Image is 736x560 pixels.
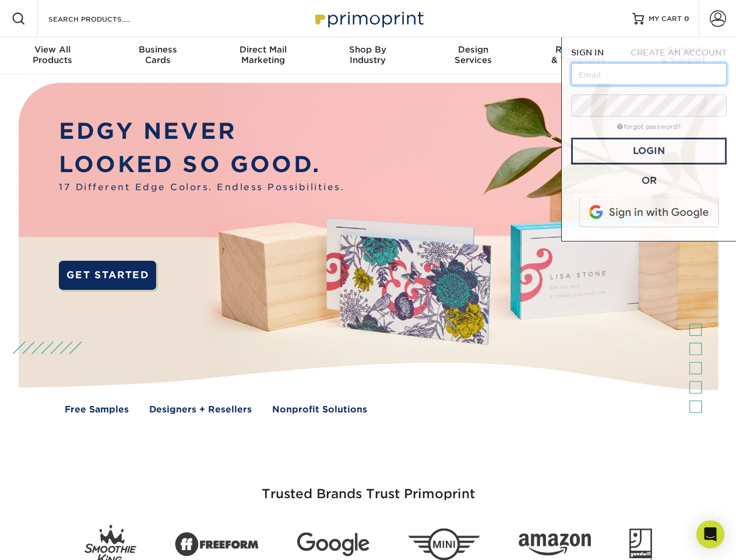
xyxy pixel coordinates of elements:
[629,528,652,560] img: Goodwill
[210,44,315,65] div: Marketing
[47,12,161,26] input: SEARCH PRODUCTS.....
[421,44,526,55] span: Design
[105,44,210,65] div: Cards
[59,115,344,148] p: EDGY NEVER
[59,148,344,181] p: LOOKED SO GOOD.
[571,48,604,57] span: SIGN IN
[315,44,420,65] div: Industry
[526,44,631,55] span: Resources
[649,14,682,24] span: MY CART
[310,6,427,31] img: Primoprint
[684,15,689,23] span: 0
[105,44,210,55] span: Business
[272,403,367,416] a: Nonprofit Solutions
[297,533,369,556] img: Google
[210,37,315,75] a: Direct MailMarketing
[526,44,631,65] div: & Templates
[65,403,129,416] a: Free Samples
[571,174,727,188] div: OR
[617,123,681,131] a: forgot password?
[105,37,210,75] a: BusinessCards
[315,37,420,75] a: Shop ByIndustry
[571,138,727,164] a: Login
[631,48,727,57] span: CREATE AN ACCOUNT
[421,37,526,75] a: DesignServices
[526,37,631,75] a: Resources& Templates
[519,534,591,556] img: Amazon
[421,44,526,65] div: Services
[149,403,252,416] a: Designers + Resellers
[571,63,727,85] input: Email
[696,520,724,548] div: Open Intercom Messenger
[59,181,344,194] span: 17 Different Edge Colors. Endless Possibilities.
[315,44,420,55] span: Shop By
[59,261,156,290] a: GET STARTED
[210,44,315,55] span: Direct Mail
[27,459,709,516] h3: Trusted Brands Trust Primoprint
